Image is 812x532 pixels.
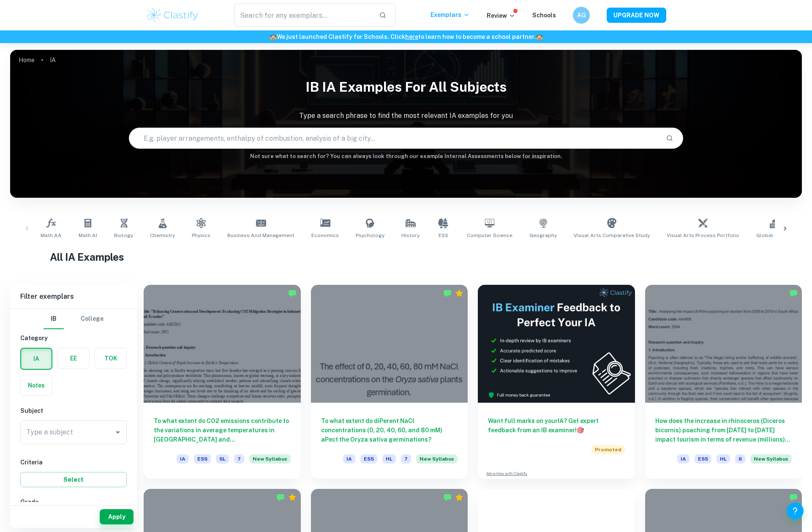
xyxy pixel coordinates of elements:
span: HL [382,454,396,464]
h6: AG [577,11,586,20]
img: Marked [276,493,285,502]
span: Business and Management [227,232,294,239]
span: ESS [695,454,711,464]
span: Global Politics [756,232,793,239]
span: IA [343,454,355,464]
button: Search [662,131,677,145]
span: Economics [311,232,339,239]
span: IA [177,454,189,464]
span: Math AA [41,232,62,239]
a: here [405,33,418,40]
img: Marked [288,289,297,297]
div: Starting from the May 2026 session, the ESS IA requirements have changed. We created this exempla... [249,454,291,469]
h6: To what extent do CO2 emissions contribute to the variations in average temperatures in [GEOGRAPH... [154,416,291,444]
h6: We just launched Clastify for Schools. Click to learn how to become a school partner. [2,32,810,41]
button: TOK [95,348,126,368]
button: College [81,309,104,329]
button: Select [20,472,127,487]
div: Starting from the May 2026 session, the ESS IA requirements have changed. We created this exempla... [416,454,458,469]
h1: IB IA examples for all subjects [10,74,802,101]
h6: Want full marks on your IA ? Get expert feedback from an IB examiner! [488,416,625,435]
h6: How does the increase in rhinoceros (Diceros bicornis) poaching from [DATE] to [DATE] impact tour... [655,416,792,444]
button: Apply [100,509,134,524]
span: SL [216,454,229,464]
button: IB [44,309,64,329]
p: Review [487,11,515,20]
h6: Grade [20,497,127,507]
span: ESS [439,232,448,239]
img: Marked [789,289,798,297]
span: History [401,232,420,239]
a: Advertise with Clastify [486,471,527,477]
span: Computer Science [467,232,512,239]
a: Want full marks on yourIA? Get expert feedback from an IB examiner!PromotedAdvertise with Clastify [478,285,635,479]
span: HL [717,454,730,464]
h6: Filter exemplars [10,285,137,308]
span: 7 [234,454,244,464]
a: Home [19,54,35,66]
span: 🎯 [577,427,584,434]
div: Premium [288,493,297,502]
img: Clastify logo [146,7,199,24]
span: 7 [401,454,411,464]
p: IA [50,55,56,65]
input: E.g. player arrangements, enthalpy of combustion, analysis of a big city... [129,126,659,150]
span: 🏫 [536,33,543,40]
span: New Syllabus [249,454,291,464]
span: 🏫 [270,33,277,40]
span: Visual Arts Process Portfolio [667,232,739,239]
span: Psychology [356,232,384,239]
img: Marked [789,493,798,502]
div: Premium [455,493,463,502]
h1: All IA Examples [50,249,763,265]
span: Biology [114,232,133,239]
span: Physics [192,232,210,239]
span: ESS [360,454,377,464]
div: Filter type choice [44,309,104,329]
span: Math AI [79,232,97,239]
button: IA [21,349,52,369]
span: Visual Arts Comparative Study [574,232,650,239]
h6: Criteria [20,458,127,467]
span: Chemistry [150,232,175,239]
button: Notes [21,375,52,396]
span: New Syllabus [750,454,792,464]
span: Promoted [591,445,625,454]
span: 6 [735,454,745,464]
span: Geography [529,232,557,239]
h6: To what extent do diPerent NaCl concentrations (0, 20, 40, 60, and 80 mM) aPect the Oryza sativa ... [321,416,458,444]
h6: Subject [20,406,127,415]
span: IA [677,454,689,464]
img: Marked [443,289,452,297]
span: New Syllabus [416,454,458,464]
div: Premium [455,289,463,297]
p: Exemplars [431,10,470,19]
a: How does the increase in rhinoceros (Diceros bicornis) poaching from [DATE] to [DATE] impact tour... [645,285,802,479]
button: Open [112,426,124,438]
a: To what extent do CO2 emissions contribute to the variations in average temperatures in [GEOGRAPH... [144,285,301,479]
button: AG [573,7,590,24]
img: Marked [443,493,452,502]
button: UPGRADE NOW [607,8,666,23]
span: ESS [194,454,211,464]
button: Help and Feedback [787,502,804,519]
button: EE [58,348,89,368]
input: Search for any exemplars... [234,3,372,27]
img: Thumbnail [478,285,635,403]
a: To what extent do diPerent NaCl concentrations (0, 20, 40, 60, and 80 mM) aPect the Oryza sativa ... [311,285,468,479]
p: Type a search phrase to find the most relevant IA examples for you [10,111,802,121]
div: Starting from the May 2026 session, the ESS IA requirements have changed. We created this exempla... [750,454,792,469]
a: Schools [532,12,556,19]
h6: Not sure what to search for? You can always look through our example Internal Assessments below f... [10,152,802,161]
h6: Category [20,333,127,343]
